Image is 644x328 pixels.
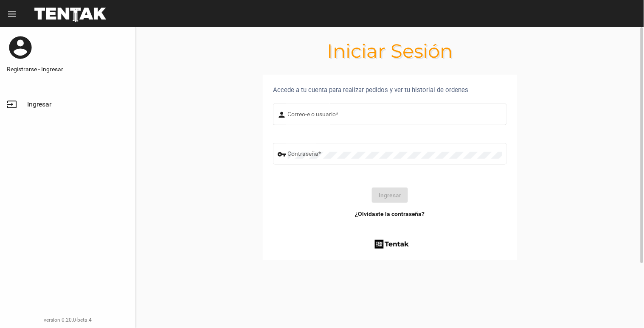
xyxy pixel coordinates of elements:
mat-icon: person [278,110,288,120]
mat-icon: menu [7,9,17,19]
div: Accede a tu cuenta para realizar pedidos y ver tu historial de ordenes [273,85,507,95]
mat-icon: account_circle [7,34,34,61]
mat-icon: input [7,99,17,109]
span: Ingresar [27,100,51,109]
img: tentak-firm.png [374,238,410,250]
button: Ingresar [372,188,408,203]
div: version 0.20.0-beta.4 [7,316,129,324]
mat-icon: vpn_key [278,149,288,160]
h1: Iniciar Sesión [136,44,644,58]
a: Registrarse - Ingresar [7,65,129,73]
a: ¿Olvidaste la contraseña? [355,210,425,218]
